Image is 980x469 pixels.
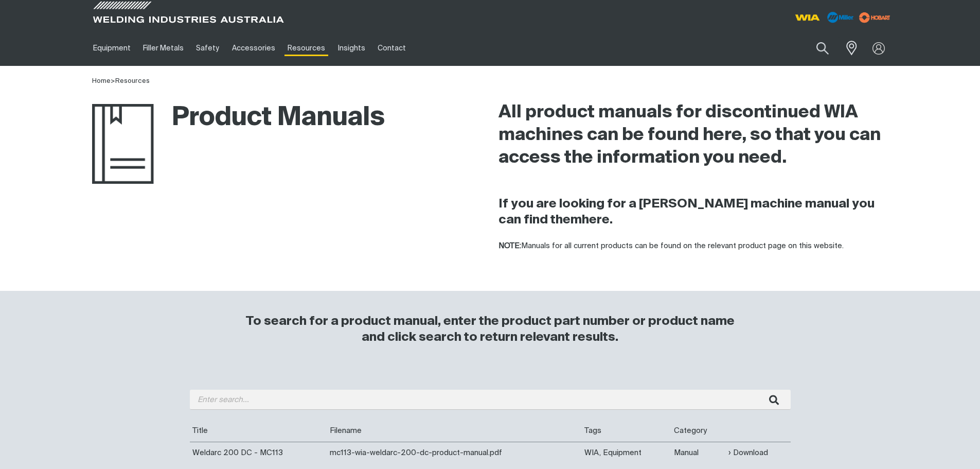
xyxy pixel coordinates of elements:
[137,30,190,66] a: Filler Metals
[582,442,671,463] td: WIA, Equipment
[190,420,327,442] th: Title
[498,198,875,226] strong: If you are looking for a [PERSON_NAME] machine manual you can find them
[671,442,726,463] td: Manual
[498,240,888,252] p: Manuals for all current products can be found on the relevant product page on this website.
[805,36,840,60] button: Search products
[115,78,150,84] a: Resources
[111,78,115,84] span: >
[190,442,327,463] td: Weldarc 200 DC - MC113
[190,30,225,66] a: Safety
[728,447,768,459] a: Download
[582,420,671,442] th: Tags
[331,30,371,66] a: Insights
[498,101,888,169] h2: All product manuals for discontinued WIA machines can be found here, so that you can access the i...
[498,242,521,250] strong: NOTE:
[327,442,582,463] td: mc113-wia-weldarc-200-dc-product-manual.pdf
[92,101,385,135] h1: Product Manuals
[92,78,111,84] a: Home
[87,30,137,66] a: Equipment
[327,420,582,442] th: Filename
[371,30,412,66] a: Contact
[582,214,613,226] a: here.
[792,36,840,60] input: Product name or item number...
[281,30,331,66] a: Resources
[856,10,894,25] img: miller
[671,420,726,442] th: Category
[226,30,281,66] a: Accessories
[190,390,791,410] input: Enter search...
[87,30,692,66] nav: Main
[241,314,739,345] h3: To search for a product manual, enter the product part number or product name and click search to...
